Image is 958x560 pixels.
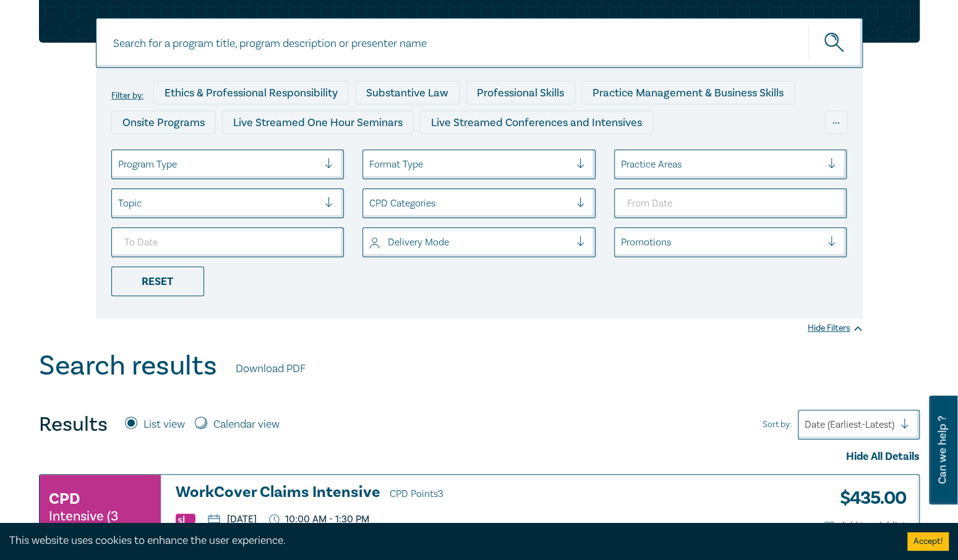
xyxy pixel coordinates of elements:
h4: Results [39,412,108,437]
h1: Search results [39,350,217,382]
a: WorkCover Claims Intensive CPD Points3 [176,484,684,503]
div: Reset [111,266,204,296]
div: Onsite Programs [111,111,216,134]
label: Calendar view [213,417,280,433]
input: select [118,158,121,171]
img: Substantive Law [176,514,195,525]
input: Sort by [805,418,807,431]
input: select [369,197,372,210]
input: select [118,197,121,210]
div: Ethics & Professional Responsibility [153,81,349,104]
span: CPD Points 3 [390,488,443,500]
label: List view [143,417,185,433]
div: Pre-Recorded Webcasts [314,140,456,164]
input: To Date [111,227,344,257]
input: select [369,235,372,249]
div: Practice Management & Business Skills [581,81,795,104]
input: From Date [614,189,847,218]
input: Search for a program title, program description or presenter name [96,18,863,68]
span: Can we help ? [936,403,948,497]
div: Hide All Details [39,449,920,465]
small: Intensive (3 Point) [49,510,152,535]
a: Download PDF [236,361,306,377]
div: National Programs [604,140,717,164]
div: Substantive Law [355,81,460,104]
input: select [621,235,623,249]
h3: CPD [49,488,80,510]
div: This website uses cookies to enhance the user experience. [9,533,889,549]
button: Add to wishlist [824,519,906,533]
h3: WorkCover Claims Intensive [176,484,684,503]
div: 10 CPD Point Packages [462,140,597,164]
div: ... [825,111,847,134]
div: Live Streamed One Hour Seminars [222,111,414,134]
div: Hide Filters [808,322,863,334]
button: Accept cookies [907,532,949,551]
p: 10:00 AM - 1:30 PM [269,514,369,525]
div: Professional Skills [466,81,575,104]
h3: $ 435.00 [831,484,906,512]
div: Live Streamed Conferences and Intensives [420,111,653,134]
input: select [369,158,372,171]
p: [DATE] [208,514,257,524]
span: Sort by: [763,418,792,431]
input: select [621,158,623,171]
div: Live Streamed Practical Workshops [111,140,307,164]
label: Filter by: [111,91,143,101]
